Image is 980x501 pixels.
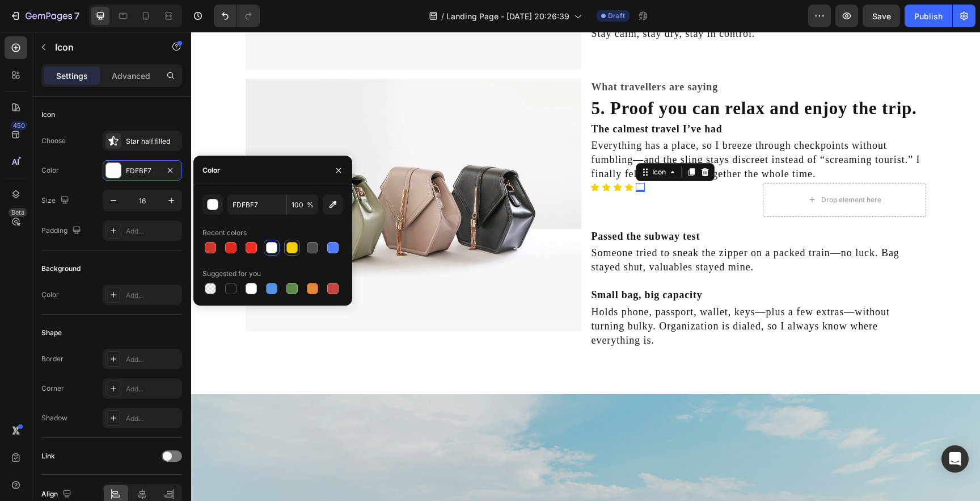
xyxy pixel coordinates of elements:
p: Someone tried to sneak the zipper on a packed train—no luck. Bag stayed shut, valuables stayed mine. [400,214,734,243]
div: FDFBF7 [126,166,159,176]
span: Landing Page - [DATE] 20:26:39 [446,10,569,22]
p: What travellers are saying [400,48,734,62]
div: Shape [41,328,62,338]
div: Choose [41,136,66,146]
span: / [441,10,444,22]
div: Rich Text Editor. Editing area: main [399,213,735,244]
div: Padding [41,223,83,239]
div: Background [41,264,81,274]
h2: Rich Text Editor. Editing area: main [399,255,735,272]
div: Add... [126,354,179,365]
p: 5. Proof you can relax and enjoy the trip. [400,65,734,88]
div: Open Intercom Messenger [941,445,969,473]
button: 7 [5,5,85,27]
p: Settings [56,70,88,82]
h2: Rich Text Editor. Editing area: main [399,64,735,89]
iframe: Design area [191,32,980,501]
p: The calmest travel I’ve had [400,90,734,105]
p: Advanced [112,70,150,82]
div: 450 [11,121,27,130]
p: Icon [55,40,151,54]
div: Icon [41,110,55,120]
span: Draft [608,11,625,21]
p: Holds phone, passport, wallet, keys—plus a few extras—without turning bulky. Organization is dial... [400,273,734,316]
div: Star half filled [126,136,179,147]
div: Size [41,193,71,208]
div: Suggested for you [202,269,261,279]
div: Color [202,165,220,176]
p: 7 [74,9,79,23]
p: Everything has a place, so I breeze through checkpoints without fumbling—and the sling stays disc... [400,107,734,150]
div: Drop element here [630,164,690,173]
div: Color [41,165,59,176]
h2: Rich Text Editor. Editing area: main [399,89,735,106]
div: Link [41,451,55,461]
h2: Rich Text Editor. Editing area: main [399,197,735,213]
div: Beta [9,208,27,217]
div: Rich Text Editor. Editing area: main [399,106,735,151]
div: Color [41,290,59,300]
input: Eg: FFFFFF [227,194,286,215]
div: Shadow [41,413,67,423]
div: Add... [126,384,179,394]
p: Small bag, big capacity [400,256,734,270]
span: % [307,200,314,210]
div: Rich Text Editor. Editing area: main [399,272,735,318]
div: Corner [41,383,64,394]
h2: Rich Text Editor. Editing area: main [399,47,735,64]
button: Publish [905,5,952,27]
div: Border [41,354,64,364]
div: Add... [126,290,179,300]
div: Undo/Redo [214,5,260,27]
div: Publish [914,10,943,22]
div: Add... [126,414,179,424]
img: image_demo.jpg [54,47,390,299]
button: Save [863,5,900,27]
span: Save [872,11,891,21]
p: Passed the subway test [400,198,734,212]
div: Recent colors [202,228,247,238]
div: Add... [126,226,179,236]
